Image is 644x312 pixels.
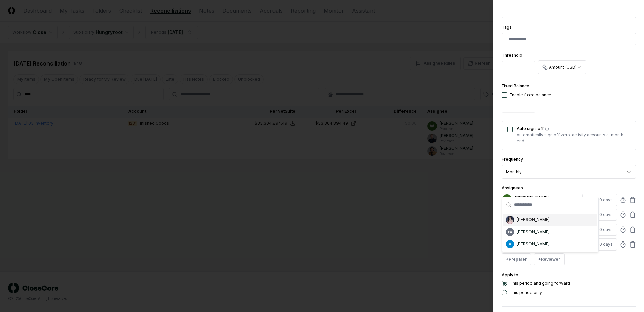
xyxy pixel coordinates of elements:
div: [PERSON_NAME] [517,217,550,223]
div: Suggestions [502,212,598,252]
button: +10 days [582,194,617,206]
label: Frequency [502,157,523,162]
div: [PERSON_NAME] [517,229,550,235]
button: +Preparer [502,253,531,265]
label: Assignees [502,185,523,190]
button: +Reviewer [534,253,565,265]
img: ACg8ocIK_peNeqvot3Ahh9567LsVhi0q3GD2O_uFDzmfmpbAfkCWeQ=s96-c [502,194,512,205]
p: [PERSON_NAME] [515,194,563,201]
p: Automatically sign off zero-activity accounts at month end. [517,132,630,144]
label: Auto sign-off [517,127,630,131]
label: Threshold [502,53,522,58]
label: Apply to [502,272,518,277]
button: +10 days [582,224,617,236]
img: ACg8ocI1RDCfJiWdqQl71Yv5i_V25AcS8FmaB1F6s39i353fAriFWg=s96-c [506,240,514,248]
button: +10 days [582,209,617,221]
label: Fixed Balance [502,83,529,88]
label: Tags [502,25,512,30]
button: +10 days [582,238,617,251]
button: Auto sign-off [545,127,549,131]
img: ACg8ocK1rwy8eqCe8mfIxWeyxIbp_9IQcG1JX1XyIUBvatxmYFCosBjk=s96-c [506,216,514,224]
div: [PERSON_NAME] [517,241,550,247]
span: PA [508,230,512,235]
label: This period only [510,291,542,295]
div: Enable fixed balance [510,92,551,98]
label: This period and going forward [510,281,570,285]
